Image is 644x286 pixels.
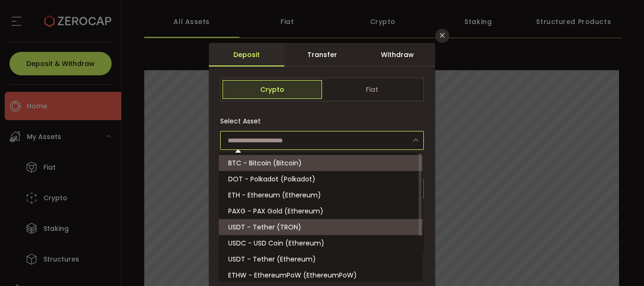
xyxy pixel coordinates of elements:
[228,190,321,200] span: ETH - Ethereum (Ethereum)
[322,80,421,99] span: Fiat
[228,270,357,280] span: ETHW - EthereumPoW (EthereumPoW)
[228,206,323,216] span: PAXG - PAX Gold (Ethereum)
[228,174,315,184] span: DOT - Polkadot (Polkadot)
[228,222,301,232] span: USDT - Tether (TRON)
[228,254,316,264] span: USDT - Tether (Ethereum)
[228,158,302,168] span: BTC - Bitcoin (Bitcoin)
[435,29,449,43] button: Close
[360,43,435,66] div: Withdraw
[220,116,266,126] label: Select Asset
[209,43,284,66] div: Deposit
[223,80,322,99] span: Crypto
[284,43,360,66] div: Transfer
[597,241,644,286] iframe: Chat Widget
[228,238,324,248] span: USDC - USD Coin (Ethereum)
